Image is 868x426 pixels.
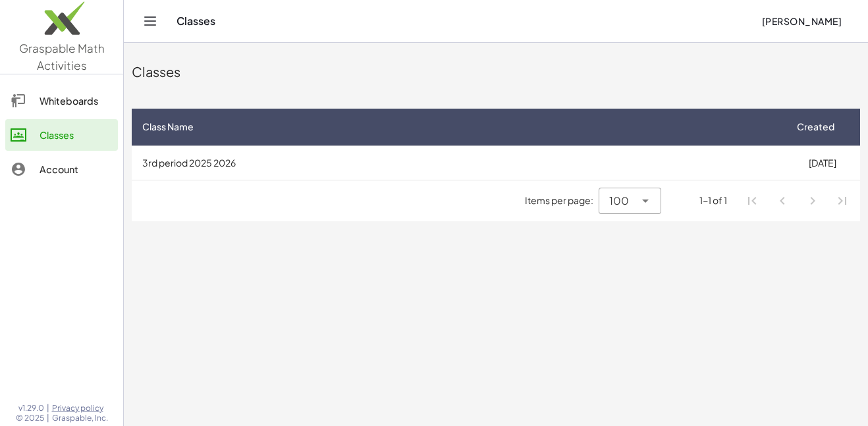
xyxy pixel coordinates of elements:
[699,194,727,207] div: 1-1 of 1
[132,146,784,180] td: 3rd period 2025 2026
[47,403,49,413] span: |
[5,153,118,185] a: Account
[52,403,108,413] a: Privacy policy
[132,63,860,81] div: Classes
[40,93,113,109] div: Whiteboards
[5,85,118,117] a: Whiteboards
[16,413,44,423] span: © 2025
[609,193,629,209] span: 100
[738,186,857,216] nav: Pagination Navigation
[525,194,599,207] span: Items per page:
[40,161,113,177] div: Account
[5,119,118,151] a: Classes
[784,146,860,180] td: [DATE]
[140,11,161,32] button: Toggle navigation
[19,41,105,72] span: Graspable Math Activities
[761,15,842,27] span: [PERSON_NAME]
[142,120,194,134] span: Class Name
[797,120,834,134] span: Created
[18,403,44,413] span: v1.29.0
[52,413,108,423] span: Graspable, Inc.
[751,9,852,33] button: [PERSON_NAME]
[47,413,49,423] span: |
[40,127,113,143] div: Classes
